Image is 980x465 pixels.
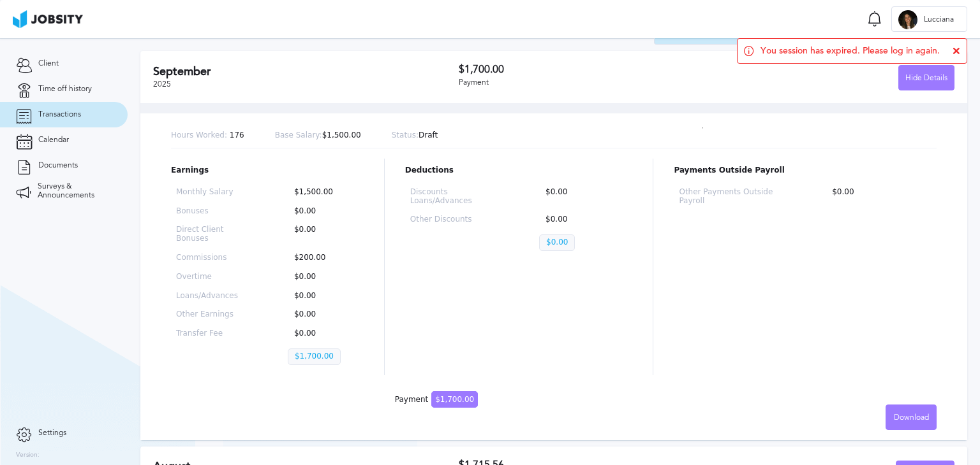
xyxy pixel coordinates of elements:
p: Deductions [405,166,633,175]
p: $0.00 [539,215,627,224]
p: $0.00 [288,273,359,282]
span: Time off history [38,85,92,94]
span: Documents [38,161,78,170]
p: Bonuses [176,207,247,216]
span: Surveys & Announcements [38,182,112,200]
p: $1,700.00 [288,348,341,365]
p: $0.00 [288,310,359,319]
span: Calendar [38,136,69,145]
span: Transactions [38,110,81,119]
p: Other Earnings [176,310,247,319]
p: Commissions [176,254,247,262]
p: Other Payments Outside Payroll [679,188,785,206]
p: $200.00 [288,254,359,262]
p: Overtime [176,273,247,282]
span: $1,700.00 [431,391,478,408]
p: $0.00 [539,234,575,251]
p: $0.00 [288,329,359,338]
span: You session has expired. Please log in again. [761,46,940,56]
div: L [898,10,917,29]
h2: 2025 [140,23,654,41]
p: Draft [392,131,438,140]
p: $1,500.00 [288,188,359,197]
p: $0.00 [826,188,932,206]
p: $0.00 [288,225,359,243]
p: $0.00 [288,292,359,301]
button: Hide Details [898,65,954,90]
p: $0.00 [539,188,627,206]
span: Client [38,59,59,68]
div: Payment [459,78,707,87]
p: Loans/Advances [176,292,247,301]
p: Discounts Loans/Advances [410,188,498,206]
p: Earnings [171,166,364,175]
span: Download [894,413,929,422]
button: LLucciana [891,6,967,32]
span: Lucciana [917,15,960,24]
p: $1,500.00 [275,131,361,140]
span: 2025 [153,80,171,89]
span: Settings [38,429,66,438]
h2: September [153,65,459,78]
label: Version: [16,452,40,459]
p: Direct Client Bonuses [176,225,247,243]
span: Base Salary: [275,131,322,139]
p: Other Discounts [410,215,498,224]
span: Status: [392,131,419,139]
div: Hide Details [899,66,954,91]
button: Download [886,404,937,430]
p: Payments Outside Payroll [674,166,937,175]
p: $0.00 [288,207,359,216]
p: 176 [171,131,244,140]
span: Hours Worked: [171,131,227,139]
h3: $1,700.00 [459,64,707,75]
p: Transfer Fee [176,329,247,338]
p: Monthly Salary [176,188,247,197]
div: Payment [395,396,478,404]
img: ab4bad089aa723f57921c736e9817d99.png [13,10,83,28]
